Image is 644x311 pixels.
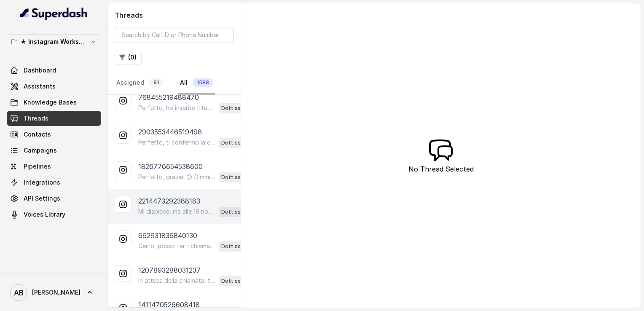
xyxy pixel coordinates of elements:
[20,37,88,47] p: ★ Instagram Workspace
[7,175,101,190] a: Integrations
[138,196,200,206] p: 2214473292388183
[7,159,101,174] a: Pipelines
[138,173,215,181] p: Perfetto, grazie! 😊 Dimmi, in quale giorno e a che ora preferisci essere chiamata per questa brev...
[7,63,101,78] a: Dashboard
[7,34,101,49] button: ★ Instagram Workspace
[138,104,215,112] p: Perfetto, ho inserito il tuo numero. Confermo la chiamata per [DATE] alle 15:40! Un nostro segret...
[24,114,48,123] span: Threads
[115,50,142,65] button: (0)
[115,72,165,94] a: Assigned61
[138,300,200,310] p: 1411470526608418
[24,210,65,219] span: Voices Library
[24,146,57,155] span: Campaigns
[24,162,51,171] span: Pipelines
[20,7,88,20] img: light.svg
[138,138,215,147] p: Perfetto, ti confermo la chiamata per [DATE] alle 12:40! Un nostro segretario ti chiamerà per ill...
[193,78,213,87] span: 1588
[138,265,201,275] p: 1207893288031237
[115,27,234,43] input: Search by Call ID or Phone Number
[115,10,234,20] h2: Threads
[221,242,255,251] p: Dott.ssa [PERSON_NAME]
[178,72,215,94] a: All1588
[138,276,215,285] p: In attesa della chiamata, ti lascio il link per entrare nel nostro gruppo Facebook. 🎉 Troverai co...
[138,92,199,102] p: 768455219488470
[221,139,255,147] p: Dott.ssa [PERSON_NAME]
[7,111,101,126] a: Threads
[138,242,215,250] p: Certo, posso farti chiamare da un nostro operatore. Qual è il tuo numero di telefono? Così organi...
[7,191,101,206] a: API Settings
[221,104,255,113] p: Dott.ssa [PERSON_NAME]
[24,82,56,91] span: Assistants
[221,173,255,182] p: Dott.ssa [PERSON_NAME]
[149,78,163,87] span: 61
[7,79,101,94] a: Assistants
[32,288,80,297] span: [PERSON_NAME]
[24,194,60,203] span: API Settings
[7,95,101,110] a: Knowledge Bases
[24,178,60,187] span: Integrations
[138,161,203,172] p: 1826776654538600
[115,72,234,94] nav: Tabs
[138,127,202,137] p: 2903553446519498
[138,231,197,241] p: 662931836840130
[24,130,51,139] span: Contacts
[7,127,101,142] a: Contacts
[7,143,101,158] a: Campaigns
[408,164,474,174] p: No Thread Selected
[7,281,101,304] a: [PERSON_NAME]
[221,277,255,285] p: Dott.ssa [PERSON_NAME]
[7,207,101,222] a: Voices Library
[14,288,24,297] text: AB
[24,66,56,75] span: Dashboard
[138,207,215,216] p: Mi dispiace, ma alle 19 non c’è disponibilità. Posso offrirti alle 18:40 o alle 19:00 di [DATE], ...
[221,208,255,216] p: Dott.ssa [PERSON_NAME]
[24,98,77,107] span: Knowledge Bases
